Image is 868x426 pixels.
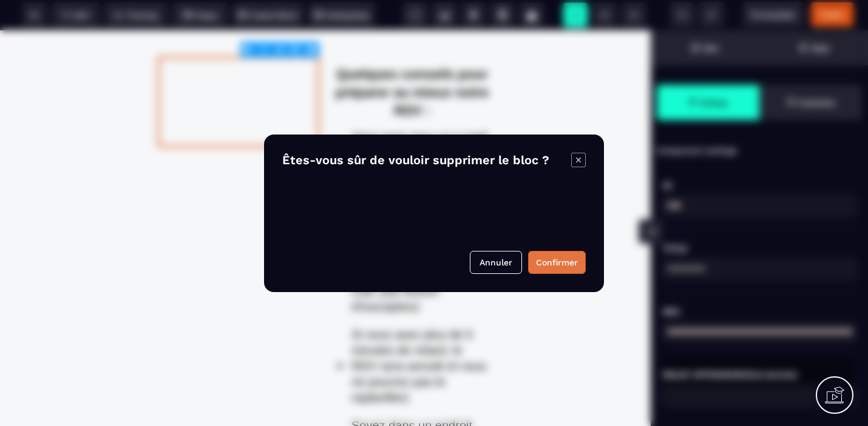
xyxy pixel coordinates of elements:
[470,251,522,274] button: Annuler
[348,293,493,378] text: Si vous avez plus de 5 minutes de retard, le RDV sera annulé et vous ne pourrez pas le replanifier)
[348,96,493,165] text: Vous avez reçu un e-mail confirmant la date et l’heure de notre rendez-vous (notez-le bien)
[336,36,492,88] b: Quelques conseils pour préparer au mieux notre RDV :
[348,171,493,287] text: Connectez-vous à l'heure exacte de notre rendez-vous (vous avez juste à cliquer sur le lien qui e...
[282,153,571,167] h4: Êtes-vous sûr de vouloir supprimer le bloc ?
[528,251,586,274] button: Confirmer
